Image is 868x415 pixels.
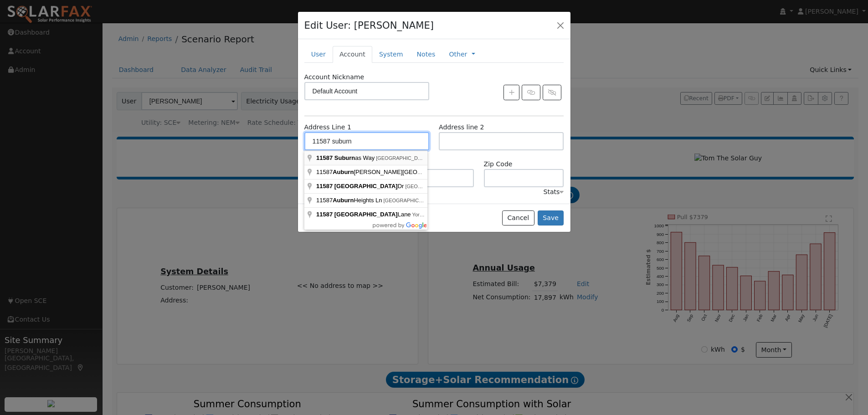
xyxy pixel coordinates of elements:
a: System [372,46,410,63]
a: Account [333,46,372,63]
span: [GEOGRAPHIC_DATA], [GEOGRAPHIC_DATA], [GEOGRAPHIC_DATA] [384,198,546,203]
button: Cancel [502,210,534,226]
a: Notes [410,46,442,63]
button: Link Account [522,85,540,100]
a: Other [449,50,467,59]
span: 11587 [316,154,333,161]
span: 11587 Heights Ln [316,197,384,204]
label: Address Line 1 [304,123,351,132]
div: Stats [543,187,564,197]
span: [GEOGRAPHIC_DATA], [GEOGRAPHIC_DATA], [GEOGRAPHIC_DATA] [405,184,567,189]
span: 11587 [GEOGRAPHIC_DATA] [316,183,398,190]
span: Suburn [334,154,355,161]
span: Auburn [333,197,354,204]
label: Address line 2 [439,123,484,132]
span: [GEOGRAPHIC_DATA], [GEOGRAPHIC_DATA], [GEOGRAPHIC_DATA] [376,155,538,161]
h4: Edit User: [PERSON_NAME] [304,18,434,33]
a: User [304,46,333,63]
span: Dr [316,183,405,190]
button: Unlink Account [543,85,561,100]
button: Save [538,210,564,226]
span: as Way [316,154,376,161]
span: Yorba Linda, [GEOGRAPHIC_DATA], [GEOGRAPHIC_DATA] [412,212,549,217]
span: 11587 [PERSON_NAME][GEOGRAPHIC_DATA] [316,169,466,175]
label: Account Nickname [304,72,365,82]
label: Zip Code [484,159,513,169]
span: Lane [316,211,412,218]
span: 11587 [GEOGRAPHIC_DATA] [316,211,398,218]
button: Create New Account [503,85,519,100]
span: Auburn [333,169,354,175]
